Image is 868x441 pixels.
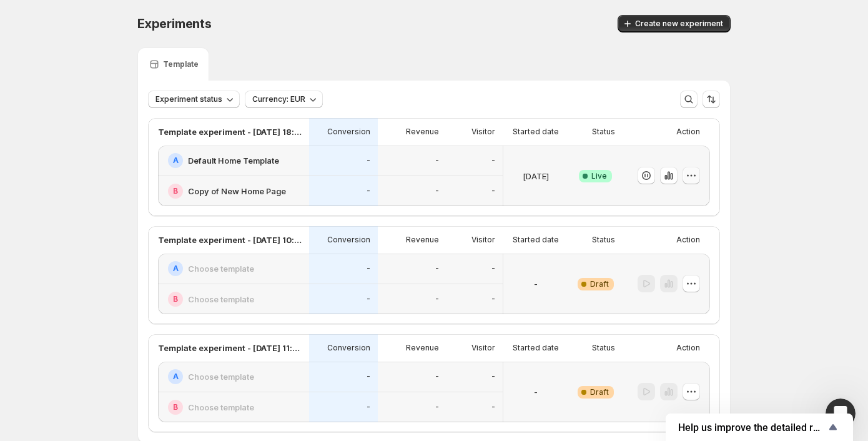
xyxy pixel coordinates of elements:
p: - [491,264,495,274]
p: Template [163,59,199,69]
p: - [367,402,370,412]
h2: Choose template [188,370,254,383]
p: Revenue [406,343,439,353]
div: So to set the campaign, go to gemX. On control A choose the template you are using (The template ... [20,116,195,190]
button: Emoji picker [19,345,29,355]
div: Antony says… [10,252,240,406]
p: - [367,294,370,304]
p: Template experiment - [DATE] 11:21:16 [158,342,302,354]
h2: Choose template [188,293,254,305]
p: Status [592,343,615,353]
iframe: Intercom live chat [826,399,856,429]
textarea: Message… [11,319,239,340]
p: - [491,186,495,196]
p: [DATE] [523,170,549,182]
p: Conversion [327,127,370,137]
p: Status [592,235,615,245]
span: Currency: EUR [252,94,305,104]
button: Create new experiment [618,15,731,32]
div: So to set the campaign, go to gemX. On control A choose the template you are using (The template ... [10,109,205,197]
div: Antony says… [10,109,240,199]
p: - [491,372,495,382]
div: As you can see now, you added the social proof to your page. [20,76,195,100]
div: and you can start the experiment, one with social proof and another without social proof. [10,199,205,250]
h2: Choose template [188,401,254,414]
p: - [367,156,370,166]
span: Create new experiment [635,19,723,29]
p: - [435,294,439,304]
p: - [367,264,370,274]
p: - [367,186,370,196]
button: Home [218,5,242,29]
h2: Default Home Template [188,154,279,167]
p: - [435,402,439,412]
div: Antony says… [10,68,240,109]
h2: B [173,402,178,412]
p: Started date [513,127,559,137]
div: Antony says… [10,199,240,252]
h2: B [173,186,178,196]
p: Conversion [327,343,370,353]
p: - [491,294,495,304]
span: Draft [590,387,609,397]
button: go back [8,5,32,29]
div: As you can see now, you added the social proof to your page. [10,68,205,107]
div: On GemX, you can duplicate the template of control A by choosing this option. [10,252,205,379]
h2: Copy of New Home Page [188,185,286,197]
h1: [PERSON_NAME] [61,6,142,16]
button: Gif picker [39,345,49,355]
span: Experiments [137,16,212,31]
p: Status [592,127,615,137]
p: Revenue [406,235,439,245]
p: Template experiment - [DATE] 10:50:35 [158,234,302,246]
p: - [435,156,439,166]
div: On GemX, you can duplicate the template of control A by choosing this option. [20,259,195,296]
p: - [534,386,538,399]
span: Live [591,171,607,181]
p: Visitor [471,127,495,137]
p: Conversion [327,235,370,245]
p: - [435,186,439,196]
button: Send a message… [214,340,234,360]
p: Action [676,235,700,245]
p: Action [676,127,700,137]
h2: B [173,294,178,304]
h2: A [173,156,179,166]
h2: A [173,372,179,382]
p: - [491,402,495,412]
div: Antony says… [10,3,240,68]
button: Sort the results [703,91,720,108]
p: Started date [513,343,559,353]
p: Template experiment - [DATE] 18:23:25 [158,126,302,138]
p: Revenue [406,127,439,137]
div: In the short term. You can totally set the experiment with your purpose: one template with social... [20,11,195,59]
p: - [491,156,495,166]
p: Action [676,343,700,353]
span: Experiment status [155,94,222,104]
p: - [534,278,538,290]
p: Active in the last 15m [61,16,150,28]
button: Upload attachment [59,345,69,355]
button: Experiment status [148,91,240,108]
div: and you can start the experiment, one with social proof and another without social proof. [20,206,195,243]
p: - [435,264,439,274]
span: Help us improve the detailed report for A/B campaigns [678,422,826,434]
p: Visitor [471,235,495,245]
h2: A [173,264,179,274]
p: - [367,372,370,382]
p: - [435,372,439,382]
h2: Choose template [188,262,254,275]
p: Visitor [471,343,495,353]
span: Draft [590,279,609,289]
div: In the short term. You can totally set the experiment with your purpose: one template with social... [10,3,205,67]
p: Started date [513,235,559,245]
img: Profile image for Antony [36,7,56,27]
button: Currency: EUR [245,91,323,108]
button: Show survey - Help us improve the detailed report for A/B campaigns [678,420,841,435]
